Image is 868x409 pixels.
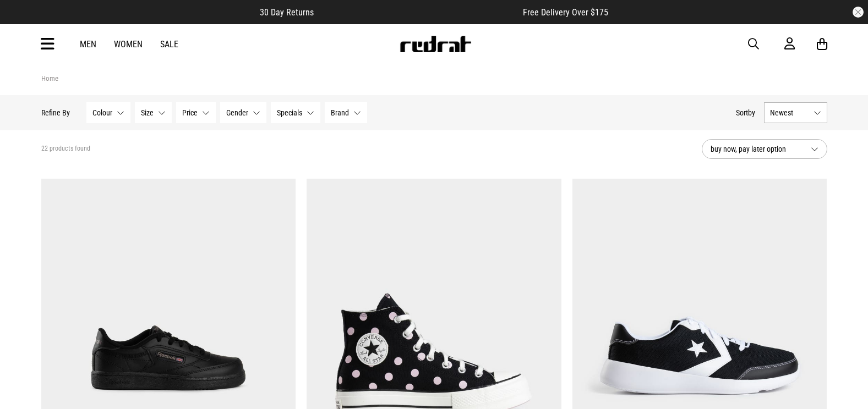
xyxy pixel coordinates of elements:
span: Free Delivery Over $175 [523,7,608,18]
a: Men [80,39,96,49]
button: Gender [220,102,266,123]
a: Sale [160,39,178,49]
span: Price [182,108,198,117]
button: Price [176,102,216,123]
a: Home [41,74,58,82]
p: Refine By [41,108,70,117]
img: Redrat logo [399,36,472,52]
span: Gender [226,108,248,117]
span: 30 Day Returns [260,7,314,18]
iframe: Customer reviews powered by Trustpilot [336,7,501,18]
a: Women [114,39,143,49]
span: buy now, pay later option [711,142,802,156]
button: Brand [325,102,367,123]
button: Newest [764,102,827,123]
button: Sortby [736,106,755,119]
button: Size [135,102,172,123]
span: Colour [92,108,112,117]
span: Specials [277,108,302,117]
span: Brand [331,108,349,117]
button: Specials [271,102,320,123]
button: buy now, pay later option [702,139,827,159]
span: Newest [770,108,809,117]
span: by [748,108,755,117]
button: Colour [86,102,130,123]
span: Size [141,108,154,117]
span: 22 products found [41,145,90,153]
